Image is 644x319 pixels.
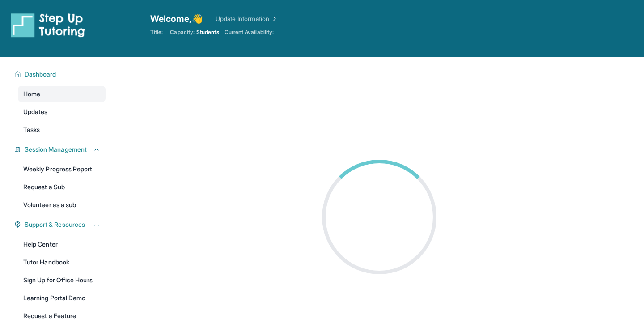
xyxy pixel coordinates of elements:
a: Updates [18,104,106,120]
a: Volunteer as a sub [18,197,106,213]
span: Welcome, 👋 [150,13,203,25]
img: logo [11,13,85,38]
a: Tasks [18,122,106,138]
span: Session Management [25,145,87,154]
a: Weekly Progress Report [18,161,106,177]
span: Support & Resources [25,220,85,229]
a: Request a Sub [18,179,106,195]
a: Sign Up for Office Hours [18,272,106,288]
img: Chevron Right [269,14,278,23]
a: Update Information [216,14,278,23]
button: Dashboard [21,70,100,79]
span: Updates [23,107,48,116]
a: Tutor Handbook [18,254,106,270]
span: Dashboard [25,70,56,79]
span: Current Availability: [225,29,274,36]
a: Learning Portal Demo [18,290,106,306]
a: Help Center [18,236,106,252]
button: Session Management [21,145,100,154]
span: Home [23,89,40,98]
span: Title: [150,29,163,36]
span: Tasks [23,125,40,134]
span: Students [196,29,219,36]
button: Support & Resources [21,220,100,229]
a: Home [18,86,106,102]
span: Capacity: [170,29,195,36]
